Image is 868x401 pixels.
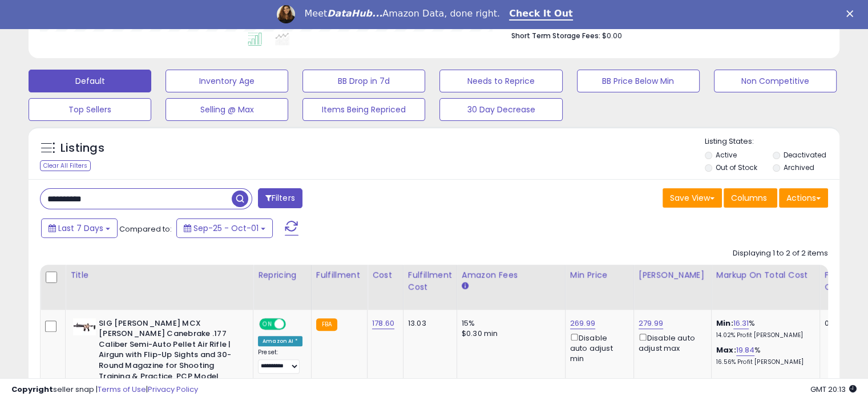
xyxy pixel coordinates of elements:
button: Non Competitive [714,70,837,92]
span: Compared to: [119,224,172,234]
button: Actions [779,188,828,208]
label: Deactivated [783,150,826,160]
strong: Copyright [11,384,53,395]
span: 2025-10-9 20:13 GMT [810,384,857,395]
label: Active [716,150,737,160]
p: 16.56% Profit [PERSON_NAME] [716,358,811,366]
div: Disable auto adjust max [639,331,703,354]
button: BB Price Below Min [577,70,700,92]
button: Save View [663,188,722,208]
a: 16.31 [733,318,749,329]
button: Needs to Reprice [439,70,562,92]
button: Filters [258,188,302,208]
b: Max: [716,345,736,355]
div: Title [70,269,248,281]
div: 15% [462,318,556,329]
div: Close [846,10,858,17]
p: Listing States: [705,136,839,147]
th: The percentage added to the cost of goods (COGS) that forms the calculator for Min & Max prices. [711,265,819,310]
div: seller snap | | [11,384,198,395]
div: Min Price [570,269,629,281]
div: Fulfillable Quantity [825,269,864,293]
button: Columns [724,188,777,208]
a: Terms of Use [98,384,146,395]
button: Default [29,70,151,92]
button: BB Drop in 7d [302,70,425,92]
button: Items Being Repriced [302,98,425,121]
h5: Listings [60,140,104,156]
div: Repricing [258,269,306,281]
span: ON [260,319,274,329]
div: Fulfillment Cost [408,269,452,293]
button: Selling @ Max [165,98,288,121]
span: Last 7 Days [58,222,103,234]
span: Columns [731,192,767,204]
div: Amazon Fees [462,269,560,281]
b: SIG [PERSON_NAME] MCX [PERSON_NAME] Canebrake .177 Caliber Semi-Auto Pellet Air Rifle | Airgun wi... [99,318,237,384]
div: Preset: [258,349,302,374]
small: FBA [316,318,337,331]
button: Sep-25 - Oct-01 [176,218,273,238]
div: % [716,345,811,366]
a: Privacy Policy [148,384,198,395]
div: Displaying 1 to 2 of 2 items [733,248,828,259]
button: Inventory Age [165,70,288,92]
i: DataHub... [327,8,382,19]
span: Sep-25 - Oct-01 [193,222,259,234]
button: Top Sellers [29,98,151,121]
a: 19.84 [736,345,755,356]
div: Disable auto adjust min [570,331,625,364]
button: Last 7 Days [41,218,118,238]
div: 0 [825,318,860,329]
div: Clear All Filters [40,160,91,171]
b: Short Term Storage Fees: [511,31,600,40]
a: 279.99 [639,318,663,329]
div: Cost [372,269,398,281]
label: Out of Stock [716,163,757,172]
img: 31AzXUnfaWL._SL40_.jpg [73,318,96,335]
div: [PERSON_NAME] [639,269,706,281]
a: 269.99 [570,318,595,329]
div: 13.03 [408,318,448,329]
div: Meet Amazon Data, done right. [304,8,500,19]
div: Markup on Total Cost [716,269,815,281]
p: 14.02% Profit [PERSON_NAME] [716,331,811,339]
div: % [716,318,811,339]
a: 178.60 [372,318,394,329]
a: Check It Out [509,8,573,21]
button: 30 Day Decrease [439,98,562,121]
span: OFF [284,319,302,329]
label: Archived [783,163,814,172]
span: $0.00 [602,30,622,41]
small: Amazon Fees. [462,281,469,291]
div: $0.30 min [462,329,556,339]
div: Amazon AI * [258,336,302,346]
b: Min: [716,318,733,329]
div: Fulfillment [316,269,362,281]
img: Profile image for Georgie [277,5,295,23]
